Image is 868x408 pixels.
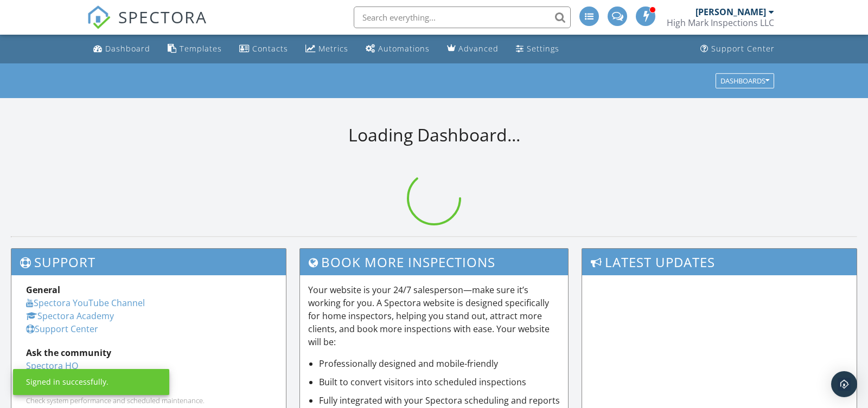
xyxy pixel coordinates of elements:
[319,394,560,407] li: Fully integrated with your Spectora scheduling and reports
[443,39,503,59] a: Advanced
[89,39,155,59] a: Dashboard
[696,39,779,59] a: Support Center
[26,346,271,359] div: Ask the community
[300,249,568,275] h3: Book More Inspections
[118,5,207,28] span: SPECTORA
[361,39,434,59] a: Automations (Advanced)
[527,43,559,54] div: Settings
[354,7,571,28] input: Search everything...
[87,5,111,29] img: The Best Home Inspection Software - Spectora
[512,39,564,59] a: Settings
[378,43,430,54] div: Automations
[11,249,286,275] h3: Support
[711,43,775,54] div: Support Center
[252,43,288,54] div: Contacts
[831,371,857,397] div: Open Intercom Messenger
[26,310,114,322] a: Spectora Academy
[26,360,78,372] a: Spectora HQ
[695,7,766,17] div: [PERSON_NAME]
[319,375,560,388] li: Built to convert visitors into scheduled inspections
[235,39,292,59] a: Contacts
[582,249,857,275] h3: Latest Updates
[720,77,769,85] div: Dashboards
[87,15,207,37] a: SPECTORA
[26,377,108,387] div: Signed in successfully.
[667,17,774,28] div: High Mark Inspections LLC
[318,43,348,54] div: Metrics
[319,357,560,370] li: Professionally designed and mobile-friendly
[458,43,499,54] div: Advanced
[308,283,560,348] p: Your website is your 24/7 salesperson—make sure it’s working for you. A Spectora website is desig...
[26,396,271,405] div: Check system performance and scheduled maintenance.
[26,284,60,296] strong: General
[105,43,150,54] div: Dashboard
[26,323,98,335] a: Support Center
[301,39,353,59] a: Metrics
[716,73,774,88] button: Dashboards
[26,297,145,309] a: Spectora YouTube Channel
[163,39,226,59] a: Templates
[180,43,222,54] div: Templates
